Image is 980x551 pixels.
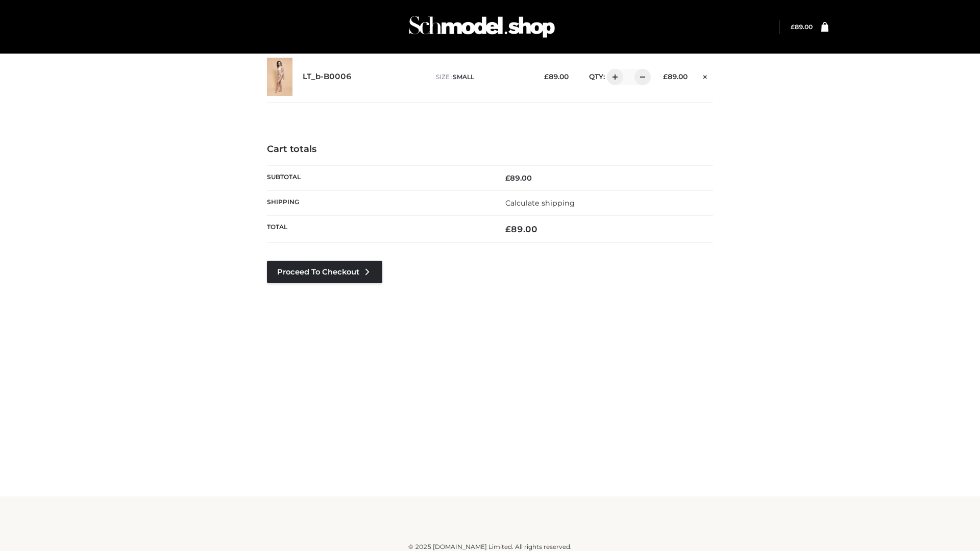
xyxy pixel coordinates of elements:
span: £ [544,72,549,81]
th: Subtotal [267,165,490,190]
a: Calculate shipping [505,198,575,208]
bdi: 89.00 [544,72,569,81]
th: Shipping [267,190,490,215]
bdi: 89.00 [505,224,537,234]
a: Remove this item [698,69,713,82]
a: £89.00 [791,23,813,31]
span: £ [505,173,510,183]
img: Schmodel Admin 964 [405,7,558,47]
span: £ [505,224,511,234]
span: SMALL [453,73,474,81]
bdi: 89.00 [663,72,688,81]
span: £ [663,72,668,81]
span: £ [791,23,795,31]
h4: Cart totals [267,144,713,155]
a: Proceed to Checkout [267,261,382,283]
img: LT_b-B0006 - SMALL [267,58,292,96]
a: LT_b-B0006 [303,72,352,82]
div: QTY: [579,69,647,85]
th: Total [267,216,490,243]
p: size : [436,72,528,82]
bdi: 89.00 [505,173,532,183]
bdi: 89.00 [791,23,813,31]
